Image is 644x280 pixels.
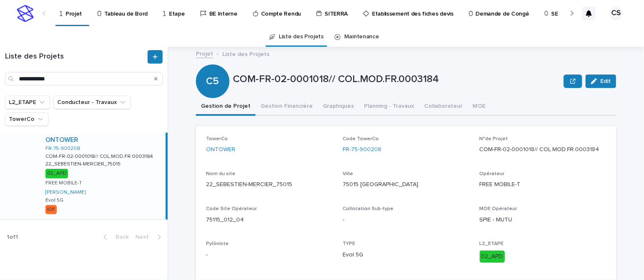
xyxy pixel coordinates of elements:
[45,189,86,195] a: [PERSON_NAME]
[45,169,68,178] div: 02_APD
[45,146,80,152] a: FR-75-900208
[343,171,353,176] span: Ville
[206,171,235,176] span: Nom du site
[480,241,504,246] span: L2_ETAPE
[480,206,517,211] span: MOE Opérateur
[45,152,155,160] p: COM-FR-02-0001018// COL.MOD.FR.0003184
[45,205,57,214] div: IDF
[222,49,269,58] p: Liste des Projets
[45,197,63,203] p: Evol 5G
[480,136,508,141] span: N°de Projet
[5,52,146,61] h1: Liste des Projets
[343,216,469,224] p: -
[343,136,379,141] span: Code TowerCo
[206,241,229,246] span: Pylôniste
[135,234,154,240] span: Next
[206,251,333,259] p: -
[586,75,616,88] button: Edit
[206,206,257,211] span: Code Site Opérateur
[343,206,393,211] span: Collocation Sub-type
[467,98,491,116] button: MOE
[279,27,324,47] a: Liste des Projets
[97,233,132,241] button: Back
[256,98,318,116] button: Gestion Financière
[45,180,82,186] p: FREE MOBILE-T
[132,233,168,241] button: Next
[233,73,560,85] p: COM-FR-02-0001018// COL.MOD.FR.0003184
[206,216,333,224] p: 75115_012_04
[206,180,333,189] p: 22_SEBESTIEN-MERCIER_75015
[196,41,230,87] div: C5
[206,145,235,154] a: ONTOWER
[5,112,48,126] button: TowerCo
[344,27,379,47] a: Maintenance
[5,96,50,109] button: L2_ETAPE
[318,98,359,116] button: Graphiques
[480,171,505,176] span: Opérateur
[480,180,606,189] p: FREE MOBILE-T
[343,241,355,246] span: TYPE
[343,251,469,259] p: Evol 5G
[45,160,122,167] p: 22_SEBESTIEN-MERCIER_75015
[343,180,469,189] p: 75015 [GEOGRAPHIC_DATA]
[45,136,78,144] a: ONTOWER
[480,145,606,154] p: COM-FR-02-0001018// COL.MOD.FR.0003184
[359,98,419,116] button: Planning - Travaux
[111,234,129,240] span: Back
[206,136,228,141] span: TowerCo
[480,251,505,263] div: 02_APD
[419,98,467,116] button: Collaborateur
[600,78,611,84] span: Edit
[480,216,606,224] p: SPIE - MUTU
[610,7,623,20] div: CS
[196,98,256,116] button: Gestion de Projet
[196,48,213,58] a: Projet
[53,96,131,109] button: Conducteur - Travaux
[5,72,163,85] input: Search
[343,145,381,154] a: FR-75-900208
[17,5,34,22] img: stacker-logo-s-only.png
